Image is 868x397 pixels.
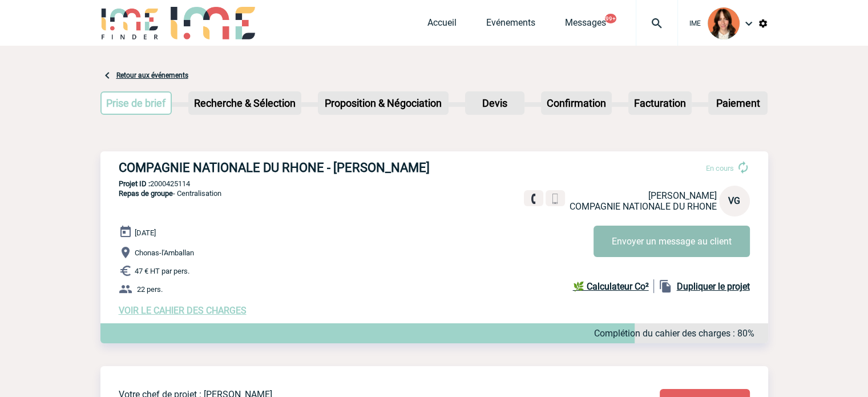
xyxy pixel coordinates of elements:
[137,285,163,294] span: 22 pers.
[135,228,156,237] span: [DATE]
[573,279,654,293] a: 🌿 Calculateur Co²
[573,281,649,292] b: 🌿 Calculateur Co²
[605,14,616,23] button: 99+
[550,194,560,204] img: portable.png
[135,248,194,257] span: Chonas-l'Amballan
[565,17,606,33] a: Messages
[119,179,150,188] b: Projet ID :
[677,281,750,292] b: Dupliquer le projet
[659,279,672,293] img: file_copy-black-24dp.png
[542,93,611,114] p: Confirmation
[119,189,173,198] span: Repas de groupe
[648,190,717,201] span: [PERSON_NAME]
[706,164,734,173] span: En cours
[728,195,740,206] span: VG
[629,93,691,114] p: Facturation
[486,17,535,33] a: Evénements
[689,19,701,27] span: IME
[119,189,221,198] span: - Centralisation
[102,93,171,114] p: Prise de brief
[119,305,247,316] a: VOIR LE CAHIER DES CHARGES
[466,93,523,114] p: Devis
[594,226,750,257] button: Envoyer un message au client
[100,179,768,188] p: 2000425114
[119,161,461,175] h3: COMPAGNIE NATIONALE DU RHONE - [PERSON_NAME]
[427,17,457,33] a: Accueil
[100,7,160,39] img: IME-Finder
[709,93,766,114] p: Paiement
[189,93,300,114] p: Recherche & Sélection
[708,7,740,39] img: 94396-2.png
[116,71,188,79] a: Retour aux événements
[319,93,447,114] p: Proposition & Négociation
[135,267,189,275] span: 47 € HT par pers.
[528,194,539,204] img: fixe.png
[570,201,717,212] span: COMPAGNIE NATIONALE DU RHONE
